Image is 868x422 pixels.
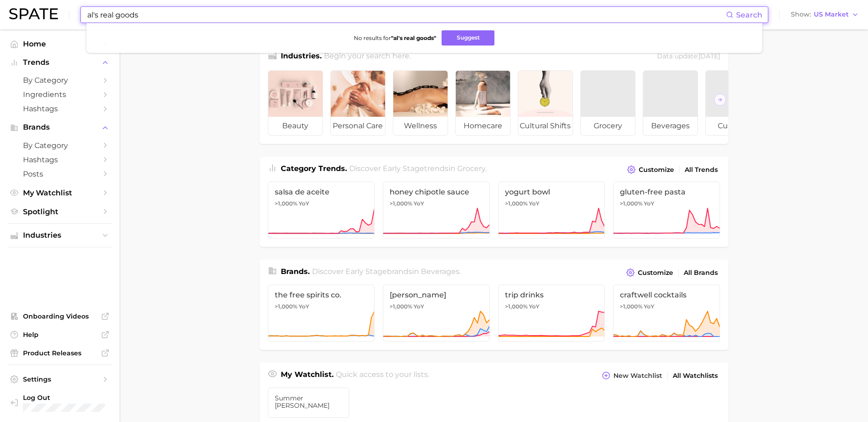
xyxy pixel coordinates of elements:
span: All Watchlists [673,372,718,380]
span: craftwell cocktails [620,291,713,299]
a: homecare [455,70,511,136]
span: Product Releases [23,349,96,357]
span: Home [23,40,96,48]
a: yogurt bowl>1,000% YoY [498,182,605,239]
span: grocery [457,164,485,173]
span: YoY [644,303,654,310]
a: Log out. Currently logged in with e-mail chelsea@spate.nyc. [7,391,112,415]
span: Spotlight [23,207,96,216]
span: Log Out [23,393,105,402]
span: YoY [414,200,424,207]
span: Posts [23,170,96,178]
span: Category Trends . [281,164,347,173]
span: >1,000% [620,303,642,310]
span: [PERSON_NAME] [390,291,483,299]
span: Hashtags [23,155,96,164]
span: YoY [644,200,654,207]
a: Help [7,328,112,342]
div: Data update: [DATE] [657,51,720,63]
a: Summer [PERSON_NAME] [268,388,350,418]
a: gluten-free pasta>1,000% YoY [613,182,720,239]
span: cultural shifts [518,117,573,135]
a: culinary [705,70,760,136]
a: All Brands [681,267,720,279]
a: wellness [393,70,448,136]
button: Brands [7,120,112,134]
span: beverages [643,117,698,135]
a: grocery [580,70,635,136]
button: Scroll Right [714,94,726,106]
h1: Industries. [281,51,322,63]
a: salsa de aceite>1,000% YoY [268,182,375,239]
button: Suggest [442,30,494,46]
a: All Watchlists [670,370,720,382]
h2: Quick access to your lists. [336,369,429,382]
button: Industries [7,228,112,242]
span: the free spirits co. [275,291,368,299]
span: No results for [354,34,436,41]
span: Trends [23,58,96,67]
span: homecare [456,117,510,135]
span: All Trends [685,166,718,174]
span: US Market [814,12,849,17]
span: Settings [23,375,96,383]
a: beauty [268,70,323,136]
span: Search [736,11,762,19]
a: Spotlight [7,205,112,219]
span: >1,000% [390,303,412,310]
span: YoY [529,303,539,310]
input: Search here for a brand, industry, or ingredient [86,7,726,23]
span: >1,000% [275,303,297,310]
span: Brands . [281,267,310,276]
span: >1,000% [275,200,297,207]
span: beverages [421,267,460,276]
a: by Category [7,138,112,153]
span: Show [791,12,811,17]
a: cultural shifts [518,70,573,136]
a: Product Releases [7,346,112,360]
a: [PERSON_NAME]>1,000% YoY [383,285,490,342]
span: >1,000% [505,303,528,310]
span: salsa de aceite [275,188,368,196]
a: honey chipotle sauce>1,000% YoY [383,182,490,239]
strong: " al's real goods " [391,34,436,41]
span: wellness [393,117,448,135]
a: by Category [7,73,112,87]
span: Onboarding Videos [23,312,96,320]
span: Discover Early Stage trends in . [349,164,487,173]
span: beauty [268,117,323,135]
a: Hashtags [7,102,112,116]
a: the free spirits co.>1,000% YoY [268,285,375,342]
span: culinary [706,117,760,135]
a: personal care [330,70,386,136]
span: by Category [23,76,96,85]
a: Settings [7,372,112,386]
span: Discover Early Stage brands in . [312,267,461,276]
img: SPATE [9,8,58,19]
span: YoY [529,200,539,207]
button: Customize [624,266,675,279]
a: craftwell cocktails>1,000% YoY [613,285,720,342]
span: >1,000% [620,200,642,207]
span: Brands [23,123,96,131]
a: Ingredients [7,87,112,102]
span: All Brands [684,269,718,277]
a: Onboarding Videos [7,309,112,323]
span: personal care [331,117,385,135]
span: Hashtags [23,104,96,113]
button: Trends [7,56,112,69]
span: >1,000% [390,200,412,207]
span: Customize [638,269,673,277]
a: Home [7,37,112,51]
span: gluten-free pasta [620,188,713,196]
span: by Category [23,141,96,150]
span: Help [23,331,96,339]
span: grocery [581,117,635,135]
span: Ingredients [23,90,96,99]
span: honey chipotle sauce [390,188,483,196]
span: YoY [299,303,309,310]
span: >1,000% [505,200,528,207]
a: My Watchlist [7,186,112,200]
span: Industries [23,231,96,240]
span: YoY [299,200,309,207]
